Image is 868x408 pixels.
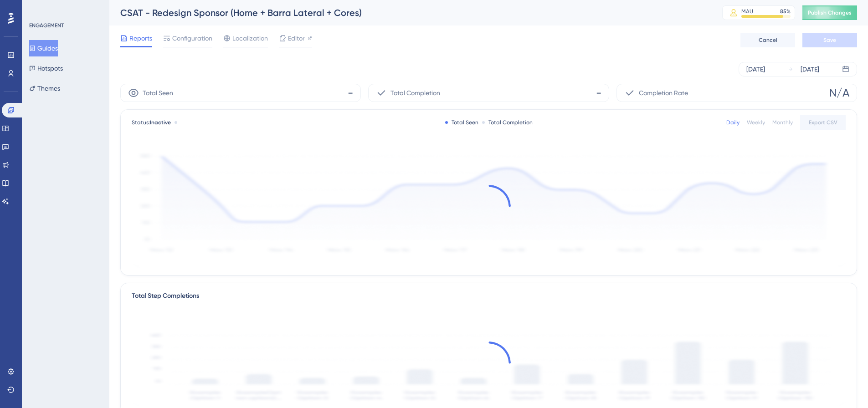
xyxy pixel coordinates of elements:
[800,115,846,130] button: Export CSV
[348,86,353,100] span: -
[29,40,58,56] button: Guides
[829,86,849,100] span: N/A
[445,119,478,126] div: Total Seen
[172,33,212,44] span: Configuration
[596,86,601,100] span: -
[802,5,857,20] button: Publish Changes
[150,119,171,126] span: Inactive
[232,33,268,44] span: Localization
[808,9,852,16] span: Publish Changes
[780,8,791,15] div: 85 %
[288,33,305,44] span: Editor
[390,87,440,98] span: Total Completion
[29,80,60,97] button: Themes
[29,22,64,29] div: ENGAGEMENT
[132,119,171,126] span: Status:
[741,8,753,15] div: MAU
[809,119,837,126] span: Export CSV
[759,36,777,44] span: Cancel
[120,6,699,19] div: CSAT - Redesign Sponsor (Home + Barra Lateral + Cores)
[132,291,199,301] div: Total Step Completions
[747,119,765,126] div: Weekly
[726,119,740,126] div: Daily
[129,33,152,44] span: Reports
[823,36,836,44] span: Save
[801,64,819,75] div: [DATE]
[746,64,765,75] div: [DATE]
[772,119,793,126] div: Monthly
[740,33,795,47] button: Cancel
[482,119,533,126] div: Total Completion
[29,60,63,76] button: Hotspots
[639,87,688,98] span: Completion Rate
[143,87,173,98] span: Total Seen
[802,33,857,47] button: Save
